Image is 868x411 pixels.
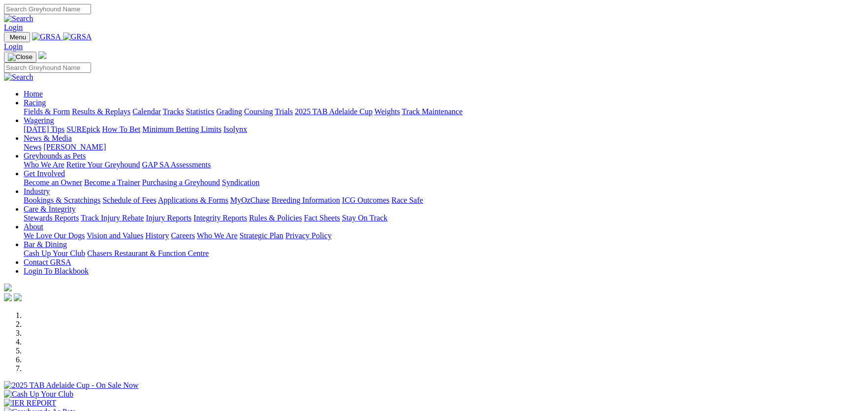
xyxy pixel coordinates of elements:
a: Rules & Policies [249,214,302,222]
input: Search [4,63,91,73]
a: 2025 TAB Adelaide Cup [295,107,372,116]
a: Home [24,90,43,98]
a: Schedule of Fees [102,196,156,204]
a: Isolynx [223,125,247,133]
a: Get Involved [24,169,65,178]
input: Search [4,4,91,14]
a: Login [4,42,23,51]
a: Results & Replays [72,107,130,116]
img: GRSA [63,32,92,41]
a: How To Bet [102,125,141,133]
a: Track Injury Rebate [81,214,144,222]
img: logo-grsa-white.png [38,51,46,59]
a: SUREpick [66,125,100,133]
a: MyOzChase [230,196,270,204]
a: Racing [24,98,46,107]
img: GRSA [32,32,61,41]
div: Bar & Dining [24,249,864,258]
img: twitter.svg [14,293,22,301]
a: Race Safe [391,196,423,204]
a: Industry [24,187,50,195]
img: logo-grsa-white.png [4,284,12,291]
img: Cash Up Your Club [4,390,73,399]
img: facebook.svg [4,293,12,301]
a: Calendar [132,107,161,116]
a: Bookings & Scratchings [24,196,100,204]
a: Track Maintenance [402,107,463,116]
a: Applications & Forms [158,196,228,204]
a: Breeding Information [272,196,340,204]
a: Become an Owner [24,178,82,187]
a: Syndication [222,178,259,187]
a: Fields & Form [24,107,70,116]
div: About [24,231,864,240]
a: We Love Our Dogs [24,231,85,240]
a: Chasers Restaurant & Function Centre [87,249,209,257]
button: Toggle navigation [4,32,30,42]
a: Vision and Values [87,231,143,240]
div: Care & Integrity [24,214,864,222]
img: IER REPORT [4,399,56,408]
div: News & Media [24,143,864,152]
a: Minimum Betting Limits [142,125,221,133]
div: Greyhounds as Pets [24,160,864,169]
a: Integrity Reports [193,214,247,222]
div: Racing [24,107,864,116]
a: Injury Reports [146,214,191,222]
a: History [145,231,169,240]
a: Retire Your Greyhound [66,160,140,169]
a: ICG Outcomes [342,196,389,204]
img: Search [4,14,33,23]
a: Stay On Track [342,214,387,222]
a: Wagering [24,116,54,125]
button: Toggle navigation [4,52,36,63]
a: Privacy Policy [285,231,332,240]
a: Cash Up Your Club [24,249,85,257]
a: Weights [374,107,400,116]
img: Search [4,73,33,82]
a: Login To Blackbook [24,267,89,275]
img: 2025 TAB Adelaide Cup - On Sale Now [4,381,139,390]
a: Who We Are [197,231,238,240]
a: Stewards Reports [24,214,79,222]
a: Contact GRSA [24,258,71,266]
a: Tracks [163,107,184,116]
a: Login [4,23,23,32]
a: Trials [275,107,293,116]
div: Get Involved [24,178,864,187]
a: Care & Integrity [24,205,76,213]
a: [PERSON_NAME] [43,143,106,151]
a: Grading [217,107,242,116]
div: Wagering [24,125,864,134]
a: Become a Trainer [84,178,140,187]
a: Strategic Plan [240,231,283,240]
a: GAP SA Assessments [142,160,211,169]
a: Fact Sheets [304,214,340,222]
a: Coursing [244,107,273,116]
div: Industry [24,196,864,205]
span: Menu [10,33,26,41]
a: [DATE] Tips [24,125,64,133]
a: Careers [171,231,195,240]
a: Greyhounds as Pets [24,152,86,160]
a: Bar & Dining [24,240,67,249]
a: Purchasing a Greyhound [142,178,220,187]
a: Who We Are [24,160,64,169]
a: About [24,222,43,231]
a: Statistics [186,107,215,116]
a: News [24,143,41,151]
img: Close [8,53,32,61]
a: News & Media [24,134,72,142]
